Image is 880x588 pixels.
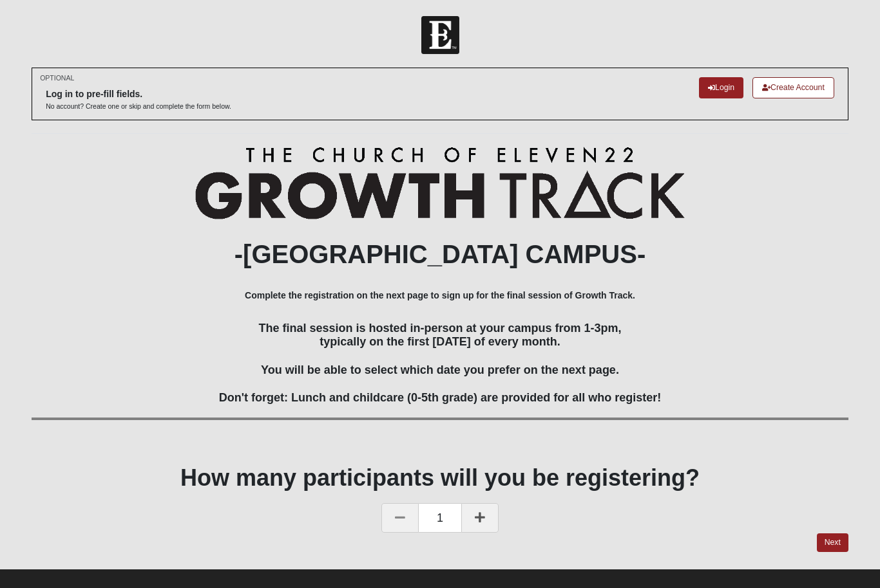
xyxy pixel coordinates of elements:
a: Login [699,77,743,98]
span: You will be able to select which date you prefer on the next page. [261,363,619,376]
img: Growth Track Logo [195,147,685,219]
img: Church of Eleven22 Logo [421,16,459,54]
small: OPTIONAL [40,73,74,83]
b: -[GEOGRAPHIC_DATA] CAMPUS- [234,240,646,268]
span: Don't forget: Lunch and childcare (0-5th grade) are provided for all who register! [219,391,661,404]
p: No account? Create one or skip and complete the form below. [46,102,231,111]
span: 1 [419,503,461,533]
a: Next [817,533,848,552]
a: Create Account [752,77,834,98]
h6: Log in to pre-fill fields. [46,89,231,100]
span: The final session is hosted in-person at your campus from 1-3pm, [258,322,621,335]
span: typically on the first [DATE] of every month. [320,335,560,348]
h1: How many participants will you be registering? [32,464,848,492]
b: Complete the registration on the next page to sign up for the final session of Growth Track. [245,290,635,300]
